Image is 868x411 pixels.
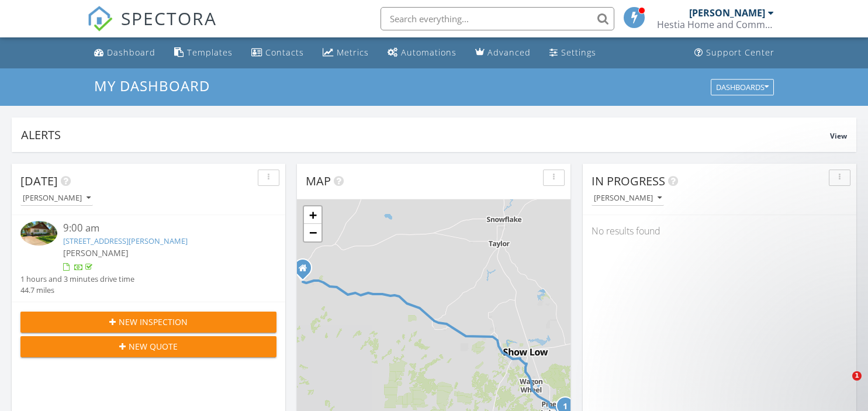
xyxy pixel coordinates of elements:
[89,42,160,64] a: Dashboard
[87,16,217,40] a: SPECTORA
[304,224,321,241] a: Zoom out
[63,247,129,258] span: [PERSON_NAME]
[94,76,210,95] span: My Dashboard
[471,42,535,64] a: Advanced
[545,42,601,64] a: Settings
[20,221,276,296] a: 9:00 am [STREET_ADDRESS][PERSON_NAME] [PERSON_NAME] 1 hours and 3 minutes drive time 44.7 miles
[852,371,862,381] span: 1
[592,191,664,206] button: [PERSON_NAME]
[401,47,457,58] div: Automations
[689,7,765,19] div: [PERSON_NAME]
[592,173,665,189] span: In Progress
[20,191,93,206] button: [PERSON_NAME]
[20,336,276,357] button: New Quote
[337,47,369,58] div: Metrics
[129,340,178,353] span: New Quote
[583,215,856,247] div: No results found
[690,42,779,64] a: Support Center
[594,194,662,202] div: [PERSON_NAME]
[303,268,310,275] div: P.O. Box 2418 , Overgaard AZ 85933
[170,42,237,64] a: Templates
[63,221,255,236] div: 9:00 am
[121,6,217,30] span: SPECTORA
[187,47,233,58] div: Templates
[265,47,304,58] div: Contacts
[20,173,58,189] span: [DATE]
[20,312,276,333] button: New Inspection
[20,274,134,285] div: 1 hours and 3 minutes drive time
[23,194,91,202] div: [PERSON_NAME]
[20,285,134,296] div: 44.7 miles
[706,47,774,58] div: Support Center
[318,42,374,64] a: Metrics
[563,403,568,411] i: 1
[20,221,57,246] img: 9349085%2Fcover_photos%2FTccUiaLRyKsV4WJIfOWI%2Fsmall.webp
[561,47,596,58] div: Settings
[107,47,155,58] div: Dashboard
[711,79,774,95] button: Dashboards
[306,173,331,189] span: Map
[716,83,769,91] div: Dashboards
[487,47,531,58] div: Advanced
[828,371,856,399] iframe: Intercom live chat
[383,42,461,64] a: Automations (Basic)
[381,7,614,30] input: Search everything...
[830,131,847,141] span: View
[21,127,830,143] div: Alerts
[63,236,188,246] a: [STREET_ADDRESS][PERSON_NAME]
[119,316,188,328] span: New Inspection
[247,42,309,64] a: Contacts
[87,6,113,32] img: The Best Home Inspection Software - Spectora
[657,19,774,30] div: Hestia Home and Commercial Inspections
[304,206,321,224] a: Zoom in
